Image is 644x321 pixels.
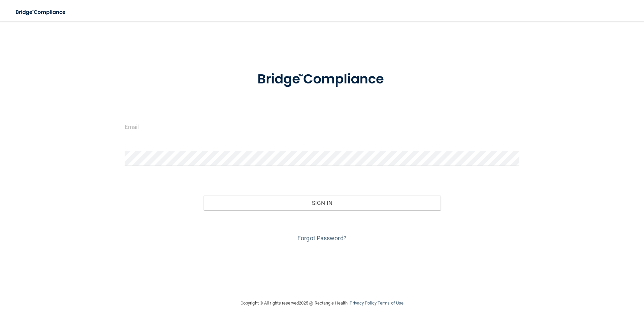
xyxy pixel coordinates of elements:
[203,195,441,210] button: Sign In
[350,300,376,306] a: Privacy Policy
[125,119,520,134] input: Email
[199,292,445,314] div: Copyright © All rights reserved 2025 @ Rectangle Health | |
[378,300,404,306] a: Terms of Use
[244,62,400,97] img: bridge_compliance_login_screen.278c3ca4.svg
[10,5,72,19] img: bridge_compliance_login_screen.278c3ca4.svg
[297,235,347,242] a: Forgot Password?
